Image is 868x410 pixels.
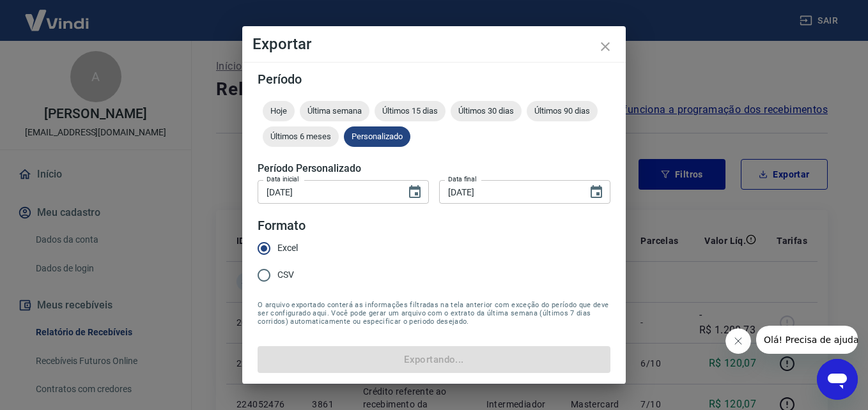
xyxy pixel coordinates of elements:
h5: Período Personalizado [258,162,610,175]
button: Choose date, selected date is 1 de jun de 2025 [402,179,428,205]
span: Últimos 6 meses [263,132,339,141]
span: Personalizado [344,132,410,141]
div: Últimos 15 dias [375,101,446,121]
div: Hoje [263,101,295,121]
button: close [590,31,621,62]
span: CSV [277,268,294,282]
button: Choose date, selected date is 20 de set de 2025 [584,179,609,205]
label: Data final [448,174,477,184]
div: Última semana [300,101,369,121]
span: Últimos 90 dias [527,106,598,116]
div: Últimos 6 meses [263,126,339,147]
input: DD/MM/YYYY [439,180,578,204]
h5: Período [258,73,610,86]
span: Última semana [300,106,369,116]
iframe: Fechar mensagem [725,328,751,354]
div: Últimos 90 dias [527,101,598,121]
div: Últimos 30 dias [451,101,522,121]
span: O arquivo exportado conterá as informações filtradas na tela anterior com exceção do período que ... [258,301,610,326]
div: Personalizado [344,126,410,147]
span: Olá! Precisa de ajuda? [8,9,107,19]
iframe: Mensagem da empresa [756,326,858,354]
input: DD/MM/YYYY [258,180,397,204]
iframe: Botão para abrir a janela de mensagens [817,359,858,400]
h4: Exportar [252,36,616,52]
span: Hoje [263,106,295,116]
span: Últimos 15 dias [375,106,446,116]
span: Últimos 30 dias [451,106,522,116]
span: Excel [277,241,298,255]
legend: Formato [258,216,306,235]
label: Data inicial [267,174,299,184]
